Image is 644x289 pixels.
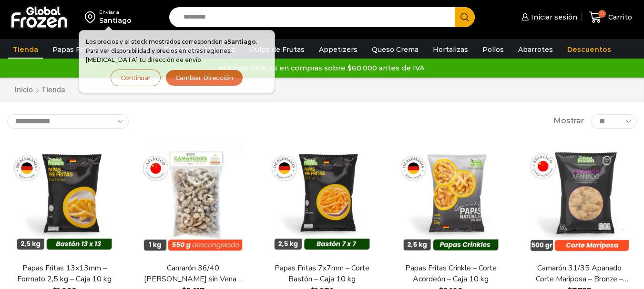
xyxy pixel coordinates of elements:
[428,40,473,59] a: Hortalizas
[7,114,129,129] select: Pedido de la tienda
[528,263,631,285] a: Camarón 31/35 Apanado Corte Mariposa – Bronze – Caja 5 kg
[270,263,373,285] a: Papas Fritas 7x7mm – Corte Bastón – Caja 10 kg
[48,40,101,59] a: Papas Fritas
[227,38,256,45] strong: Santiago
[165,70,243,86] button: Cambiar Dirección
[529,12,577,22] span: Iniciar sesión
[8,40,43,59] a: Tienda
[513,40,558,59] a: Abarrotes
[478,40,509,59] a: Pollos
[399,263,502,285] a: Papas Fritas Crinkle – Corte Acordeón – Caja 10 kg
[99,16,132,25] div: Santiago
[245,40,309,59] a: Pulpa de Frutas
[606,12,632,22] span: Carrito
[111,70,161,86] button: Continuar
[14,85,65,96] nav: Breadcrumb
[13,263,116,285] a: Papas Fritas 13x13mm – Formato 2,5 kg – Caja 10 kg
[519,8,577,27] a: Iniciar sesión
[99,9,132,16] div: Enviar a
[587,6,634,29] a: 0 Carrito
[553,116,584,127] span: Mostrar
[142,263,245,285] a: Camarón 36/40 [PERSON_NAME] sin Vena – Bronze – Caja 10 kg
[41,85,65,94] h1: Tienda
[86,37,268,65] p: Los precios y el stock mostrados corresponden a . Para ver disponibilidad y precios en otras regi...
[14,85,33,96] a: Inicio
[598,10,606,18] span: 0
[85,9,99,25] img: address-field-icon.svg
[562,40,616,59] a: Descuentos
[314,40,362,59] a: Appetizers
[367,40,423,59] a: Queso Crema
[455,7,475,27] button: Search button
